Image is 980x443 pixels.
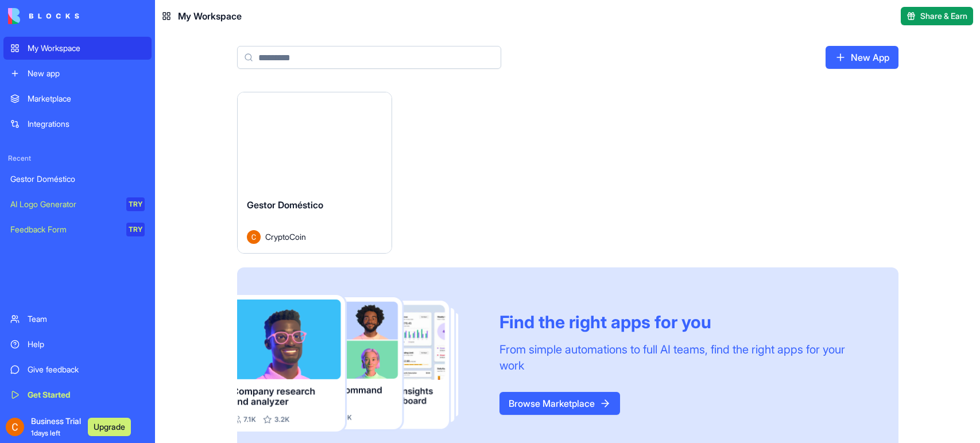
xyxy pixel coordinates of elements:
[88,418,131,436] button: Upgrade
[3,383,152,406] a: Get Started
[28,364,145,375] div: Give feedback
[901,7,973,25] button: Share & Earn
[6,418,24,436] img: ACg8ocIrZ_2r3JCGjIObMHUp5pq2o1gBKnv_Z4VWv1zqUWb6T60c5A=s96-c
[247,199,323,211] span: Gestor Doméstico
[28,313,145,325] div: Team
[3,358,152,381] a: Give feedback
[3,193,152,216] a: AI Logo GeneratorTRY
[499,312,871,332] div: Find the right apps for you
[3,62,152,85] a: New app
[28,389,145,401] div: Get Started
[499,392,620,415] a: Browse Marketplace
[8,8,79,24] img: logo
[28,118,145,130] div: Integrations
[247,230,261,244] img: Avatar
[28,339,145,350] div: Help
[237,92,392,254] a: Gestor DomésticoAvatarCryptoCoin
[31,415,81,438] span: Business Trial
[3,308,152,331] a: Team
[10,224,118,235] div: Feedback Form
[126,197,145,211] div: TRY
[265,231,306,243] span: CryptoCoin
[3,37,152,60] a: My Workspace
[3,333,152,356] a: Help
[3,154,152,163] span: Recent
[28,42,145,54] div: My Workspace
[826,46,898,69] a: New App
[31,429,60,437] span: 1 days left
[237,295,481,432] img: Frame_181_egmpey.png
[3,112,152,135] a: Integrations
[3,218,152,241] a: Feedback FormTRY
[28,93,145,104] div: Marketplace
[920,10,967,22] span: Share & Earn
[10,173,145,185] div: Gestor Doméstico
[126,223,145,236] div: TRY
[3,87,152,110] a: Marketplace
[28,68,145,79] div: New app
[3,168,152,191] a: Gestor Doméstico
[178,9,242,23] span: My Workspace
[10,199,118,210] div: AI Logo Generator
[499,341,871,374] div: From simple automations to full AI teams, find the right apps for your work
